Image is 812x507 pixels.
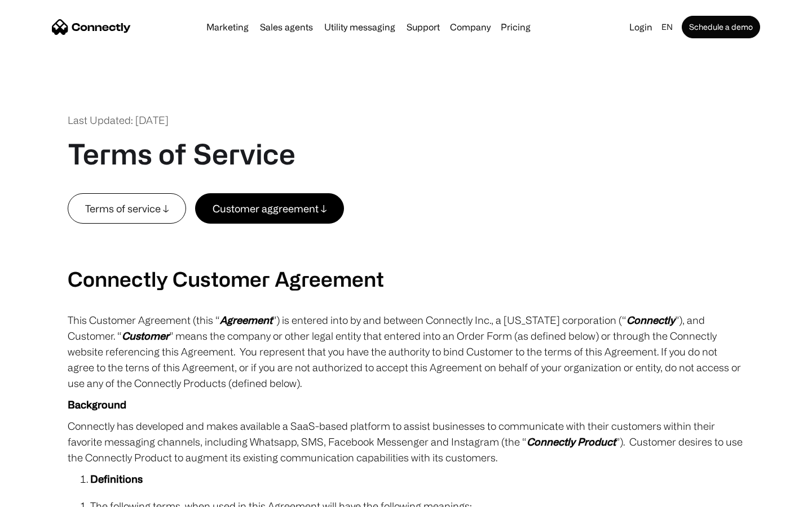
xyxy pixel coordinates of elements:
[68,113,169,128] div: Last Updated: [DATE]
[527,436,616,447] em: Connectly Product
[496,23,535,32] a: Pricing
[122,330,169,341] em: Customer
[625,19,657,35] a: Login
[68,224,744,239] p: ‍
[682,16,760,38] a: Schedule a demo
[202,23,253,32] a: Marketing
[68,137,295,171] h1: Terms of Service
[68,245,744,261] p: ‍
[90,473,143,484] strong: Definitions
[255,23,317,32] a: Sales agents
[68,266,744,291] h2: Connectly Customer Agreement
[23,487,68,503] ul: Language list
[320,23,400,32] a: Utility messaging
[626,314,675,326] em: Connectly
[213,201,326,216] div: Customer aggreement ↓
[661,19,673,35] div: en
[68,418,744,465] p: Connectly has developed and makes available a SaaS-based platform to assist businesses to communi...
[450,19,491,35] div: Company
[402,23,444,32] a: Support
[68,399,126,410] strong: Background
[85,201,169,216] div: Terms of service ↓
[68,312,744,391] p: This Customer Agreement (this “ ”) is entered into by and between Connectly Inc., a [US_STATE] co...
[220,314,272,326] em: Agreement
[11,486,68,503] aside: Language selected: English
